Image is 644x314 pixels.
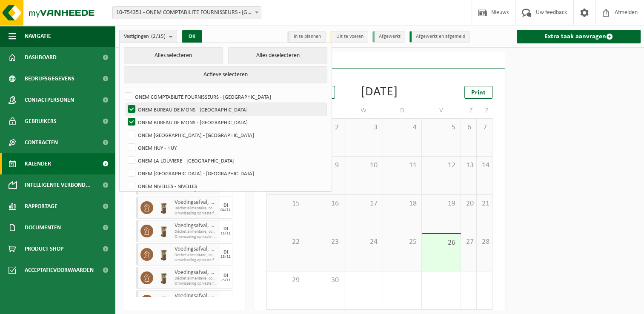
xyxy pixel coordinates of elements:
[175,293,218,300] span: Voedingsafval, bevat producten van dierlijke oorsprong, onverpakt, categorie 3
[271,199,301,208] span: 15
[157,225,170,237] img: WB-0140-HPE-BN-01
[349,237,378,247] span: 24
[465,123,472,132] span: 6
[25,68,74,89] span: Bedrijfsgegevens
[387,161,417,170] span: 11
[25,47,57,68] span: Dashboard
[25,132,58,153] span: Contracten
[175,206,218,211] span: Déchet alimentaire, contenant des produits d'origine animale
[220,208,231,212] div: 04/11
[175,229,218,234] span: Déchet alimentaire, contenant des produits d'origine animale
[25,238,63,260] span: Product Shop
[223,250,228,255] div: DI
[464,86,492,99] a: Print
[175,199,218,206] span: Voedingsafval, bevat producten van dierlijke oorsprong, onverpakt, categorie 3
[481,199,488,208] span: 21
[157,295,170,308] img: WB-0140-HPE-BN-01
[25,260,94,281] span: Acceptatievoorwaarden
[126,116,326,128] label: ONEM BUREAU DE MONS - [GEOGRAPHIC_DATA]
[175,223,218,229] span: Voedingsafval, bevat producten van dierlijke oorsprong, onverpakt, categorie 3
[126,128,326,141] label: ONEM [GEOGRAPHIC_DATA] - [GEOGRAPHIC_DATA]
[126,141,326,154] label: ONEM HUY - HUY
[426,199,456,208] span: 19
[175,269,218,276] span: Voedingsafval, bevat producten van dierlijke oorsprong, onverpakt, categorie 3
[223,203,228,208] div: DI
[223,226,228,231] div: DI
[465,161,472,170] span: 13
[481,161,488,170] span: 14
[344,103,383,118] td: W
[330,31,368,43] li: Uit te voeren
[25,111,57,132] span: Gebruikers
[124,66,327,83] button: Actieve selecteren
[223,297,228,302] div: DI
[25,26,51,47] span: Navigatie
[113,7,261,19] span: 10-754351 - ONEM COMPTABILITE FOURNISSEURS - BRUXELLES
[182,30,202,43] button: OK
[175,281,218,286] span: Omwisseling op vaste frequentie (incl. verwerking)
[409,31,470,43] li: Afgewerkt en afgemeld
[126,180,326,192] label: ONEM NIVELLES - NIVELLES
[25,153,51,174] span: Kalender
[175,211,218,216] span: Omwisseling op vaste frequentie (incl. verwerking)
[461,103,477,118] td: Z
[175,246,218,253] span: Voedingsafval, bevat producten van dierlijke oorsprong, onverpakt, categorie 3
[25,89,74,111] span: Contactpersonen
[157,248,170,261] img: WB-0140-HPE-BN-01
[349,161,378,170] span: 10
[372,31,405,43] li: Afgewerkt
[465,237,472,247] span: 27
[112,6,261,19] span: 10-754351 - ONEM COMPTABILITE FOURNISSEURS - BRUXELLES
[220,255,231,259] div: 18/11
[25,196,57,217] span: Rapportage
[383,103,422,118] td: D
[271,276,301,285] span: 29
[426,123,456,132] span: 5
[309,237,339,247] span: 23
[157,271,170,284] img: WB-0140-HPE-BN-01
[220,278,231,283] div: 25/11
[287,31,326,43] li: In te plannen
[175,234,218,240] span: Omwisseling op vaste frequentie (incl. verwerking)
[123,90,326,103] label: ONEM COMPTABILITE FOURNISSEURS - [GEOGRAPHIC_DATA]
[361,86,398,99] div: [DATE]
[517,30,641,43] a: Extra taak aanvragen
[465,199,472,208] span: 20
[349,123,378,132] span: 3
[124,30,166,43] span: Vestigingen
[309,276,339,285] span: 30
[387,237,417,247] span: 25
[426,238,456,248] span: 26
[271,237,301,247] span: 22
[422,103,461,118] td: V
[387,199,417,208] span: 18
[220,231,231,236] div: 11/11
[126,154,326,167] label: ONEM LA LOUVIERE - [GEOGRAPHIC_DATA]
[228,47,327,64] button: Alles deselecteren
[25,217,61,238] span: Documenten
[349,199,378,208] span: 17
[387,123,417,132] span: 4
[175,258,218,263] span: Omwisseling op vaste frequentie (incl. verwerking)
[151,34,166,39] count: (2/15)
[471,89,486,96] span: Print
[223,273,228,278] div: DI
[477,103,492,118] td: Z
[25,174,91,196] span: Intelligente verbond...
[175,253,218,258] span: Déchet alimentaire, contenant des produits d'origine animale
[175,276,218,281] span: Déchet alimentaire, contenant des produits d'origine animale
[309,199,339,208] span: 16
[481,123,488,132] span: 7
[126,103,326,116] label: ONEM BUREAU DE MONS - [GEOGRAPHIC_DATA]
[124,47,223,64] button: Alles selecteren
[157,201,170,214] img: WB-0140-HPE-BN-01
[119,30,177,43] button: Vestigingen(2/15)
[426,161,456,170] span: 12
[481,237,488,247] span: 28
[126,167,326,180] label: ONEM [GEOGRAPHIC_DATA] - [GEOGRAPHIC_DATA]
